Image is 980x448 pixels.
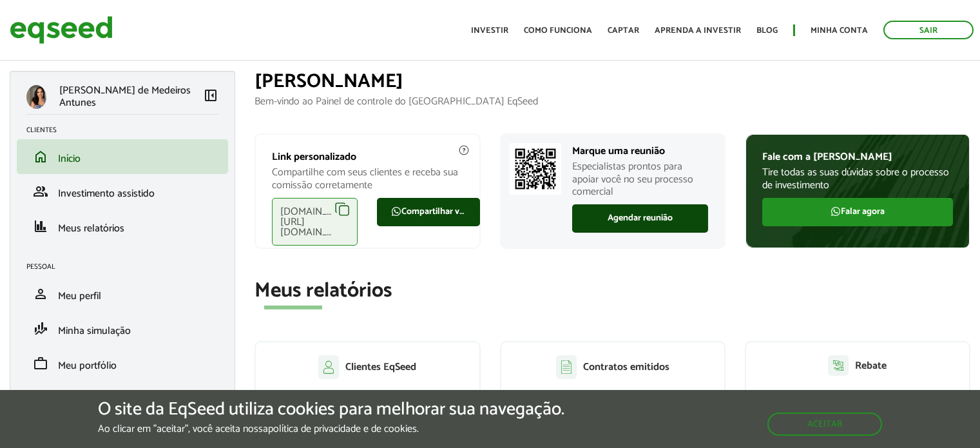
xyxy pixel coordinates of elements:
a: Minha conta [811,26,868,35]
p: Contratos emitidos [583,361,669,373]
div: [DOMAIN_NAME][URL][DOMAIN_NAME] [272,198,358,246]
p: Tire todas as suas dúvidas sobre o processo de investimento [762,166,953,191]
span: person [33,286,48,302]
span: Meu perfil [58,287,101,305]
h2: Meus relatórios [255,280,970,302]
span: Investimento assistido [58,185,155,202]
p: Link personalizado [272,151,463,163]
li: Meu perfil [17,277,228,311]
p: [PERSON_NAME] de Medeiros Antunes [59,84,203,109]
a: finance_modeMinha simulação [26,321,218,336]
span: Minha simulação [58,322,131,340]
p: R$ 0 [759,389,956,413]
span: left_panel_close [203,88,218,103]
p: Clientes EqSeed [345,361,416,373]
span: work [33,356,48,371]
p: Especialistas prontos para apoiar você no seu processo comercial [572,161,708,198]
span: group [33,184,48,199]
a: Captar [608,26,639,35]
h2: Clientes [26,126,228,134]
img: agent-clientes.svg [318,355,339,378]
h5: O site da EqSeed utiliza cookies para melhorar sua navegação. [98,400,564,420]
img: agent-contratos.svg [556,355,577,379]
a: Agendar reunião [572,204,708,233]
a: Sair [883,21,974,39]
a: workMeu portfólio [26,356,218,371]
span: Meus relatórios [58,220,124,237]
a: Como funciona [524,26,592,35]
span: finance_mode [33,321,48,336]
a: política de privacidade e de cookies [268,424,417,434]
a: groupInvestimento assistido [26,184,218,199]
button: Aceitar [767,413,882,436]
li: Meu portfólio [17,346,228,381]
a: Blog [756,26,778,35]
a: Investir [471,26,508,35]
p: Rebate [855,360,887,372]
img: agent-meulink-info2.svg [458,144,470,156]
img: FaWhatsapp.svg [391,206,401,217]
p: Compartilhe com seus clientes e receba sua comissão corretamente [272,166,463,191]
a: financeMeus relatórios [26,219,218,234]
p: Fale com a [PERSON_NAME] [762,151,953,163]
li: Investimento assistido [17,174,228,209]
a: Colapsar menu [203,88,218,106]
li: Minha simulação [17,311,228,346]
span: finance [33,219,48,234]
h2: Pessoal [26,263,228,271]
img: agent-relatorio.svg [828,355,849,376]
li: Meus relatórios [17,209,228,244]
span: Meu portfólio [58,357,117,375]
span: home [33,149,48,164]
span: Início [58,150,81,168]
img: FaWhatsapp.svg [831,206,841,217]
img: EqSeed [10,13,113,47]
a: personMeu perfil [26,286,218,302]
a: Falar agora [762,198,953,226]
p: Ao clicar em "aceitar", você aceita nossa . [98,423,564,435]
h1: [PERSON_NAME] [255,71,970,92]
p: Bem-vindo ao Painel de controle do [GEOGRAPHIC_DATA] EqSeed [255,95,970,108]
li: Início [17,139,228,174]
p: Marque uma reunião [572,145,708,157]
a: Aprenda a investir [655,26,741,35]
a: Compartilhar via WhatsApp [377,198,480,226]
a: homeInício [26,149,218,164]
img: Marcar reunião com consultor [510,143,561,195]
